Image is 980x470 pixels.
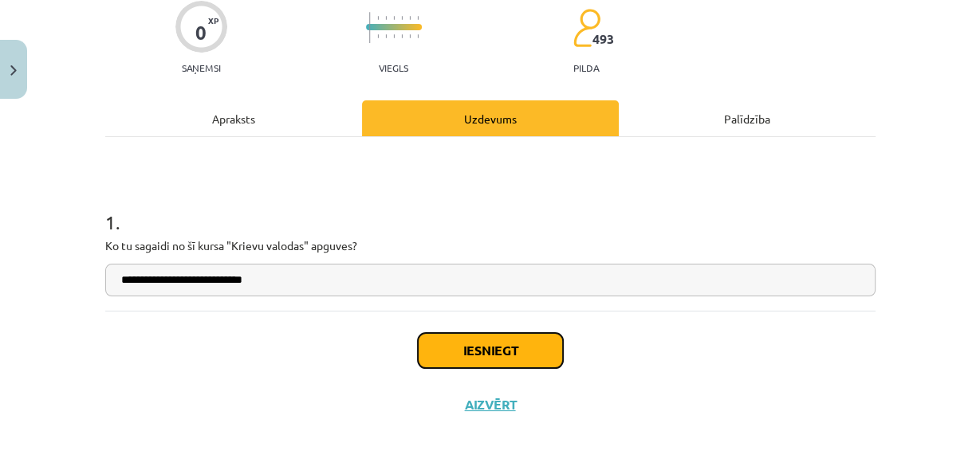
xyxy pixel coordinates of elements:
[105,183,876,233] h1: 1 .
[573,8,600,48] img: students-c634bb4e5e11cddfef0936a35e636f08e4e9abd3cc4e673bd6f9a4125e45ecb1.svg
[409,16,411,20] img: icon-short-line-57e1e144782c952c97e751825c79c345078a6d821885a25fce030b3d8c18986b.svg
[619,100,876,136] div: Palīdzība
[385,16,387,20] img: icon-short-line-57e1e144782c952c97e751825c79c345078a6d821885a25fce030b3d8c18986b.svg
[379,62,408,73] p: Viegls
[175,62,227,73] p: Saņemsi
[195,22,207,44] div: 0
[362,100,619,136] div: Uzdevums
[417,34,419,38] img: icon-short-line-57e1e144782c952c97e751825c79c345078a6d821885a25fce030b3d8c18986b.svg
[393,34,395,38] img: icon-short-line-57e1e144782c952c97e751825c79c345078a6d821885a25fce030b3d8c18986b.svg
[377,16,379,20] img: icon-short-line-57e1e144782c952c97e751825c79c345078a6d821885a25fce030b3d8c18986b.svg
[418,333,563,368] button: Iesniegt
[409,34,411,38] img: icon-short-line-57e1e144782c952c97e751825c79c345078a6d821885a25fce030b3d8c18986b.svg
[401,16,403,20] img: icon-short-line-57e1e144782c952c97e751825c79c345078a6d821885a25fce030b3d8c18986b.svg
[417,16,419,20] img: icon-short-line-57e1e144782c952c97e751825c79c345078a6d821885a25fce030b3d8c18986b.svg
[393,16,395,20] img: icon-short-line-57e1e144782c952c97e751825c79c345078a6d821885a25fce030b3d8c18986b.svg
[460,397,521,413] button: Aizvērt
[401,34,403,38] img: icon-short-line-57e1e144782c952c97e751825c79c345078a6d821885a25fce030b3d8c18986b.svg
[385,34,387,38] img: icon-short-line-57e1e144782c952c97e751825c79c345078a6d821885a25fce030b3d8c18986b.svg
[105,237,876,254] p: Ko tu sagaidi no šī kursa "Krievu valodas" apguves?
[10,65,17,76] img: icon-close-lesson-0947bae3869378f0d4975bcd49f059093ad1ed9edebbc8119c70593378902aed.svg
[592,32,614,46] span: 493
[105,100,362,136] div: Apraksts
[377,34,379,38] img: icon-short-line-57e1e144782c952c97e751825c79c345078a6d821885a25fce030b3d8c18986b.svg
[573,62,599,73] p: pilda
[208,16,218,25] span: XP
[369,12,371,43] img: icon-long-line-d9ea69661e0d244f92f715978eff75569469978d946b2353a9bb055b3ed8787d.svg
